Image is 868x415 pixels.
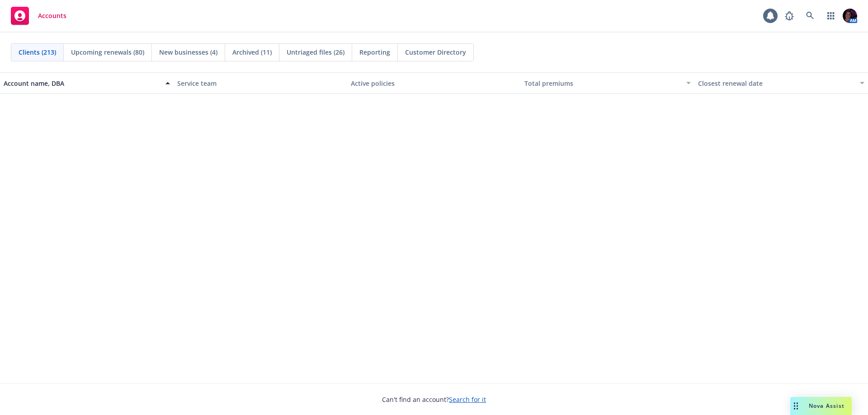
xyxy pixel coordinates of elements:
a: Switch app [822,7,840,25]
span: Nova Assist [809,402,844,410]
div: Service team [177,79,344,88]
span: Clients (213) [19,47,56,57]
span: Customer Directory [405,47,466,57]
div: Account name, DBA [4,79,160,88]
div: Total premiums [524,79,681,88]
button: Active policies [347,72,521,94]
img: photo [843,9,857,23]
button: Total premiums [521,72,694,94]
span: Can't find an account? [382,395,486,404]
span: Upcoming renewals (80) [71,47,144,57]
span: Untriaged files (26) [287,47,344,57]
a: Search [801,7,819,25]
a: Search for it [449,395,486,404]
button: Nova Assist [790,397,852,415]
button: Closest renewal date [694,72,868,94]
button: Service team [174,72,347,94]
div: Closest renewal date [698,79,854,88]
span: New businesses (4) [159,47,217,57]
div: Active policies [351,79,517,88]
a: Report a Bug [780,7,798,25]
span: Accounts [38,12,66,19]
span: Reporting [359,47,390,57]
a: Accounts [7,3,70,28]
div: Drag to move [790,397,802,415]
span: Archived (11) [232,47,272,57]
